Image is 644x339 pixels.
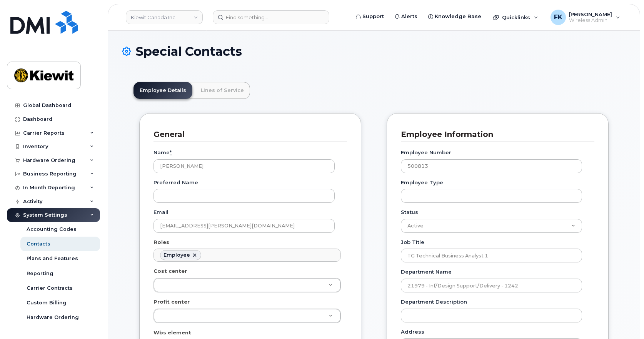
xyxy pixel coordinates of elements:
label: Wbs element [153,329,191,336]
label: Status [401,209,418,216]
label: Department Description [401,298,467,306]
h3: Employee Information [401,129,589,140]
label: Job Title [401,239,424,246]
label: Cost center [153,267,187,275]
a: Employee Details [133,82,192,99]
label: Roles [153,239,169,246]
label: Employee Type [401,179,443,186]
abbr: required [170,149,172,155]
label: Employee Number [401,149,451,156]
label: Email [153,209,169,216]
div: Employee [164,252,190,258]
label: Department Name [401,268,452,276]
a: Lines of Service [195,82,250,99]
h3: General [153,129,341,140]
label: Profit center [153,298,190,306]
label: Preferred Name [153,179,198,186]
label: Address [401,328,424,336]
h1: Special Contacts [122,45,626,58]
label: Name [153,149,172,156]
